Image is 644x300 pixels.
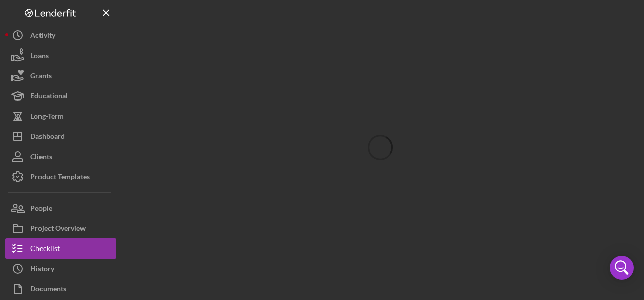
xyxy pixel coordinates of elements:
button: Educational [5,86,116,106]
button: Activity [5,25,116,45]
button: Long-Term [5,106,116,126]
button: Dashboard [5,126,116,146]
button: Grants [5,66,116,86]
div: Checklist [30,238,60,261]
button: Clients [5,146,116,167]
div: Project Overview [30,218,86,241]
button: Product Templates [5,167,116,187]
div: Dashboard [30,126,65,149]
div: Clients [30,146,52,169]
div: History [30,259,54,281]
div: Grants [30,66,52,88]
div: Educational [30,86,68,109]
div: Open Intercom Messenger [610,256,634,280]
div: Long-Term [30,106,64,129]
div: Product Templates [30,167,90,189]
div: People [30,198,52,221]
button: History [5,259,116,279]
button: Documents [5,279,116,299]
button: Loans [5,45,116,66]
button: People [5,198,116,218]
div: Loans [30,45,49,68]
button: Checklist [5,238,116,259]
button: Project Overview [5,218,116,238]
div: Activity [30,25,55,48]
